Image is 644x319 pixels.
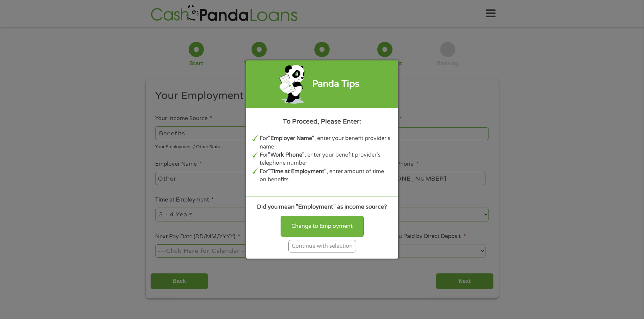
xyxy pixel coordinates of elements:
div: To Proceed, Please Enter: [252,117,392,126]
li: For , enter your benefit provider's telephone number [260,151,392,167]
img: green-panda-phone.png [279,63,306,104]
b: "Work Phone" [268,152,305,158]
div: Panda Tips [312,77,359,91]
li: For , enter your benefit provider's name [260,134,392,151]
b: "Time at Employment" [268,168,327,175]
b: "Employer Name" [268,135,314,142]
div: Did you mean "Employment" as income source? [252,203,392,211]
li: For , enter amount of time on benefits [260,167,392,184]
div: Continue with selection [288,240,356,252]
div: Change to Employment [281,216,364,237]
